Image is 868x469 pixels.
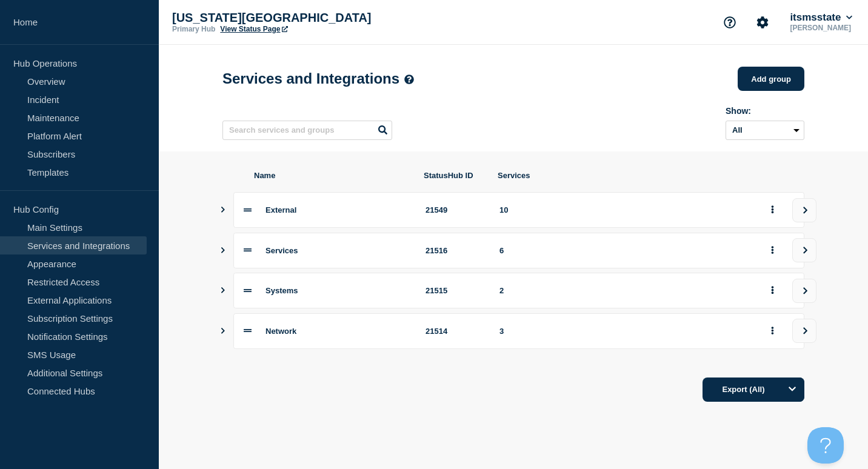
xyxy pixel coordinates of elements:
[792,279,816,303] button: view group
[717,10,743,35] button: Support
[807,427,844,464] iframe: Help Scout Beacon - Open
[703,378,804,402] button: Export (All)
[265,327,296,336] span: Network
[765,281,780,300] button: group actions
[750,10,775,35] button: Account settings
[265,286,298,295] span: Systems
[265,246,298,255] span: Services
[220,233,226,268] button: Show services
[265,205,296,215] span: External
[220,273,226,308] button: Show services
[499,286,750,295] div: 2
[787,12,855,24] button: itsmsstate
[780,378,804,402] button: Options
[792,238,816,262] button: view group
[426,205,485,215] div: 21549
[765,241,780,260] button: group actions
[792,319,816,343] button: view group
[792,198,816,222] button: view group
[220,313,226,349] button: Show services
[222,121,392,140] input: Search services and groups
[220,25,287,33] a: View Status Page
[726,106,804,116] div: Show:
[172,11,415,25] p: [US_STATE][GEOGRAPHIC_DATA]
[787,24,855,32] p: [PERSON_NAME]
[172,25,215,33] p: Primary Hub
[222,70,414,87] h1: Services and Integrations
[426,246,485,255] div: 21516
[499,205,750,215] div: 10
[424,171,483,180] span: StatusHub ID
[426,286,485,295] div: 21515
[254,171,409,180] span: Name
[765,201,780,219] button: group actions
[220,192,226,228] button: Show services
[499,246,750,255] div: 6
[765,322,780,341] button: group actions
[726,121,804,140] select: Archived
[738,67,804,91] button: Add group
[426,327,485,336] div: 21514
[498,171,751,180] span: Services
[499,327,750,336] div: 3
